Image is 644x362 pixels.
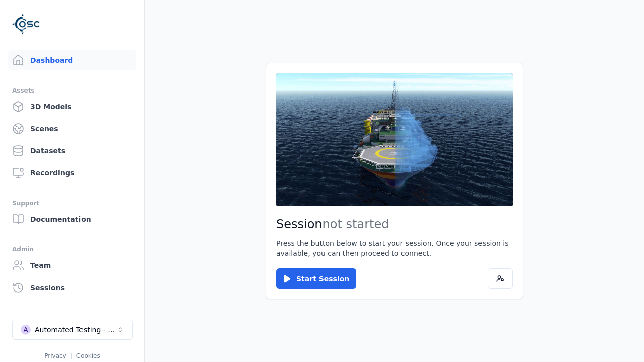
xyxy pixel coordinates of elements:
a: Datasets [8,141,136,161]
span: | [70,352,72,359]
button: Select a workspace [12,320,133,340]
div: Automated Testing - Playwright [35,325,116,335]
div: A [21,325,31,335]
div: Support [12,197,132,209]
a: Cookies [76,352,100,359]
span: not started [323,217,389,231]
a: Recordings [8,163,136,183]
img: Logo [12,10,40,38]
a: 3D Models [8,97,136,117]
p: Press the button below to start your session. Once your session is available, you can then procee... [276,238,513,258]
a: Dashboard [8,50,136,70]
a: Scenes [8,119,136,139]
div: Assets [12,84,132,97]
button: Start Session [276,268,356,289]
a: Documentation [8,209,136,229]
h2: Session [276,216,513,232]
a: Team [8,255,136,276]
a: Privacy [44,352,66,359]
a: Sessions [8,278,136,298]
div: Admin [12,243,132,255]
